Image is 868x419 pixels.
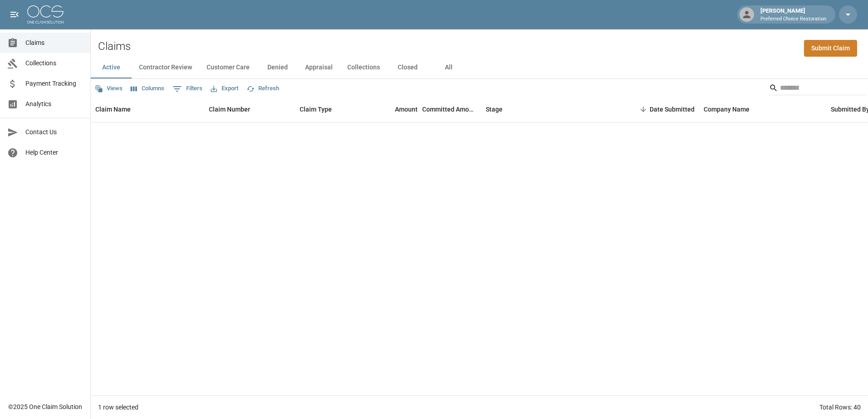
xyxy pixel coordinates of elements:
div: Claim Number [204,97,295,122]
h2: Claims [98,40,131,53]
a: Submit Claim [804,40,857,57]
button: Select columns [128,82,167,96]
span: Analytics [25,99,83,109]
button: Views [93,82,125,96]
div: [PERSON_NAME] [757,6,830,23]
div: Committed Amount [422,97,477,122]
img: ocs-logo-white-transparent.png [27,5,64,24]
div: Stage [486,97,503,122]
p: Preferred Choice Restoration [760,15,826,23]
div: 1 row selected [98,403,138,412]
div: Claim Type [300,97,332,122]
div: Stage [481,97,617,122]
div: Claim Number [209,97,250,122]
button: Closed [387,57,428,78]
div: Amount [395,97,418,122]
div: Claim Type [295,97,363,122]
span: Claims [25,38,83,48]
button: Collections [340,57,387,78]
div: Company Name [704,97,750,122]
button: Show filters [170,82,205,96]
span: Payment Tracking [25,79,83,88]
button: Customer Care [199,57,257,78]
button: Active [91,57,132,78]
div: Claim Name [95,97,131,122]
span: Collections [25,58,83,68]
button: Sort [637,103,650,116]
div: Committed Amount [422,97,481,122]
div: Claim Name [91,97,204,122]
div: Amount [363,97,422,122]
div: dynamic tabs [91,57,868,78]
span: Help Center [25,148,83,157]
div: Date Submitted [650,97,695,122]
button: open drawer [5,5,24,24]
button: Export [208,82,241,96]
button: Refresh [244,82,281,96]
button: Denied [257,57,298,78]
button: Appraisal [298,57,340,78]
div: © 2025 One Claim Solution [8,402,82,411]
button: All [428,57,469,78]
span: Contact Us [25,127,83,137]
button: Contractor Review [132,57,199,78]
div: Search [769,81,866,97]
div: Date Submitted [617,97,699,122]
div: Total Rows: 40 [819,403,861,412]
div: Company Name [699,97,826,122]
